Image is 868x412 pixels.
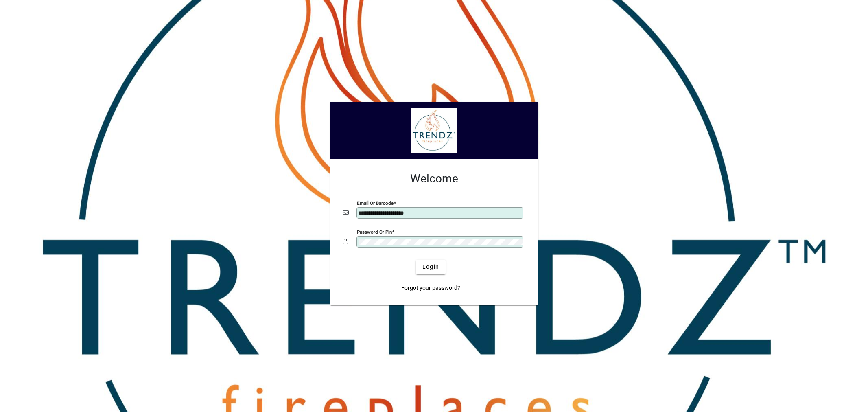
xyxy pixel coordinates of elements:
h2: Welcome [343,172,525,186]
mat-label: Email or Barcode [357,200,394,206]
button: Login [416,260,446,274]
span: Forgot your password? [401,284,460,292]
mat-label: Password or Pin [357,229,392,234]
a: Forgot your password? [398,281,464,296]
span: Login [422,263,439,271]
